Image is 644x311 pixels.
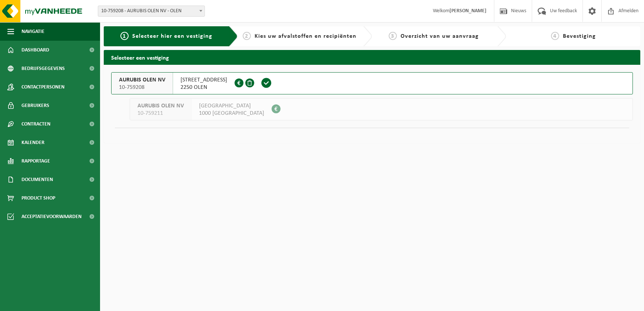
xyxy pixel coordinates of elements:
[180,76,227,84] span: [STREET_ADDRESS]
[199,102,264,110] span: [GEOGRAPHIC_DATA]
[551,32,559,40] span: 4
[401,33,479,39] span: Overzicht van uw aanvraag
[120,32,129,40] span: 1
[449,8,487,14] strong: [PERSON_NAME]
[137,102,184,110] span: AURUBIS OLEN NV
[21,22,44,41] span: Navigatie
[21,170,53,189] span: Documenten
[180,84,227,91] span: 2250 OLEN
[21,152,50,170] span: Rapportage
[119,76,165,84] span: AURUBIS OLEN NV
[21,78,64,96] span: Contactpersonen
[132,33,212,39] span: Selecteer hier een vestiging
[255,33,356,39] span: Kies uw afvalstoffen en recipiënten
[199,110,264,117] span: 1000 [GEOGRAPHIC_DATA]
[21,133,44,152] span: Kalender
[389,32,397,40] span: 3
[104,50,640,64] h2: Selecteer een vestiging
[111,72,633,94] button: AURUBIS OLEN NV 10-759208 [STREET_ADDRESS]2250 OLEN
[119,84,165,91] span: 10-759208
[563,33,596,39] span: Bevestiging
[21,189,55,207] span: Product Shop
[137,110,184,117] span: 10-759211
[21,115,50,133] span: Contracten
[21,59,65,78] span: Bedrijfsgegevens
[98,6,205,16] span: 10-759208 - AURUBIS OLEN NV - OLEN
[21,96,49,115] span: Gebruikers
[21,207,82,226] span: Acceptatievoorwaarden
[21,41,49,59] span: Dashboard
[98,6,205,17] span: 10-759208 - AURUBIS OLEN NV - OLEN
[243,32,251,40] span: 2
